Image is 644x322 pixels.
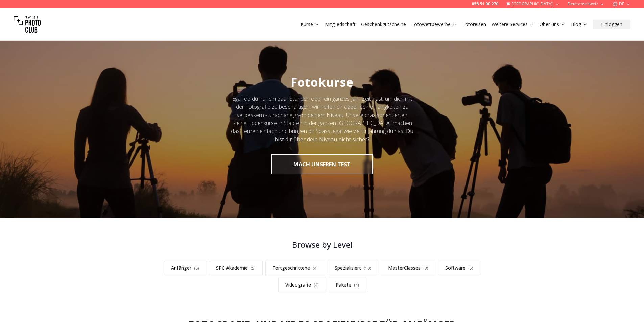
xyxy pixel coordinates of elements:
h3: Browse by Level [154,239,490,250]
button: Geschenkgutscheine [358,20,409,29]
a: Blog [571,21,588,28]
a: Mitgliedschaft [325,21,356,28]
a: Weitere Services [492,21,534,28]
a: 058 51 00 270 [472,1,498,7]
button: Fotowettbewerbe [409,20,460,29]
span: ( 5 ) [251,265,256,271]
span: ( 4 ) [313,265,318,271]
a: Spezialisiert(10) [328,261,378,275]
a: SPC Akademie(5) [209,261,263,275]
a: Videografie(4) [278,278,326,292]
img: Swiss photo club [14,11,41,38]
span: Fotokurse [291,74,353,91]
button: Einloggen [593,20,630,29]
a: MasterClasses(3) [381,261,435,275]
a: Über uns [540,21,566,28]
span: ( 10 ) [364,265,371,271]
button: Mitgliedschaft [322,20,358,29]
div: Egal, ob du nur ein paar Stunden oder ein ganzes Jahr Zeit hast, um dich mit der Fotografie zu be... [230,95,414,143]
span: ( 4 ) [314,282,319,288]
button: Kurse [298,20,322,29]
a: Kurse [301,21,319,28]
a: Fortgeschrittene(4) [265,261,325,275]
span: ( 8 ) [194,265,199,271]
a: Fotoreisen [462,21,486,28]
span: ( 5 ) [468,265,473,271]
span: ( 4 ) [354,282,359,288]
button: Fotoreisen [460,20,489,29]
button: MACH UNSEREN TEST [271,154,373,174]
a: Geschenkgutscheine [361,21,406,28]
button: Blog [568,20,590,29]
a: Anfänger(8) [164,261,206,275]
button: Über uns [537,20,568,29]
a: Pakete(4) [329,278,366,292]
button: Weitere Services [489,20,537,29]
a: Fotowettbewerbe [411,21,457,28]
span: ( 3 ) [423,265,428,271]
a: Software(5) [438,261,480,275]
